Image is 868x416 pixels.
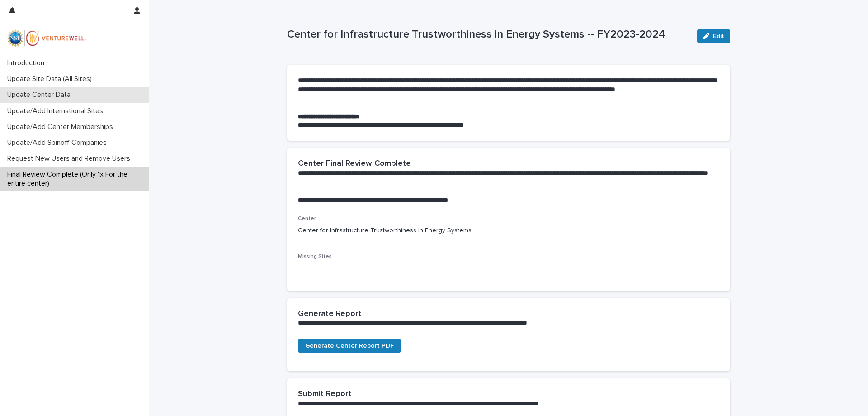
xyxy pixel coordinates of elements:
p: Update Site Data (All Sites) [4,75,99,83]
p: Update/Add Spinoff Companies [4,139,114,147]
h2: Generate Report [298,309,361,319]
img: mWhVGmOKROS2pZaMU8FQ [7,29,87,48]
p: - [298,263,719,273]
p: Update/Add International Sites [4,107,110,115]
p: Update Center Data [4,91,78,99]
p: Center for Infrastructure Trustworthiness in Energy Systems [298,226,719,235]
a: Generate Center Report PDF [298,339,401,353]
span: Center [298,216,316,221]
span: Generate Center Report PDF [305,343,394,349]
h2: Center Final Review Complete [298,159,411,169]
p: Request New Users and Remove Users [4,154,137,163]
h2: Submit Report [298,389,351,399]
button: Edit [697,29,730,43]
span: Edit [713,33,724,39]
p: Introduction [4,59,52,67]
p: Update/Add Center Memberships [4,123,120,131]
span: Missing Sites [298,254,332,259]
p: Center for Infrastructure Trustworthiness in Energy Systems -- FY2023-2024 [287,28,690,41]
p: Final Review Complete (Only 1x For the entire center) [4,170,149,187]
